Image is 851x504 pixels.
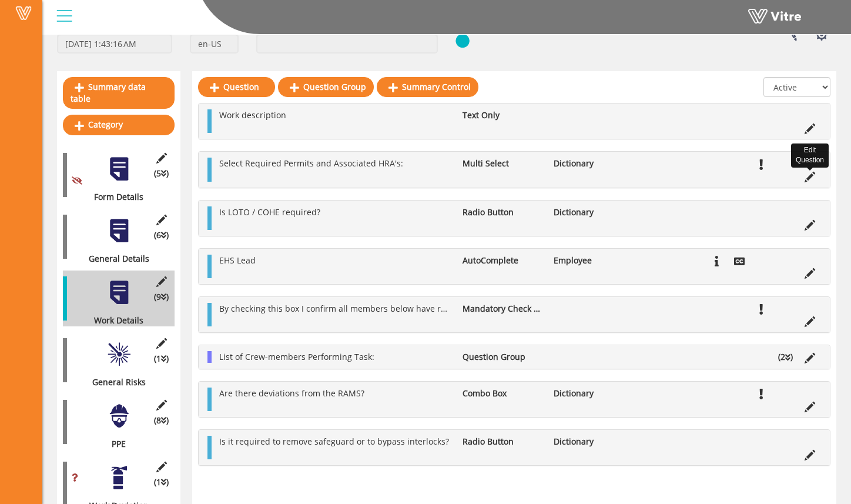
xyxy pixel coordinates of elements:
span: (1 ) [154,353,169,365]
div: Form Details [63,191,166,203]
span: List of Crew-members Performing Task: [219,351,374,362]
span: Work description [219,109,286,121]
li: Dictionary [548,388,639,399]
span: (1 ) [154,476,169,488]
div: General Risks [63,376,166,388]
a: Category [63,115,175,135]
span: (9 ) [154,291,169,303]
span: (5 ) [154,168,169,179]
div: Edit Question [791,143,829,167]
span: (8 ) [154,415,169,426]
li: (2 ) [772,351,799,363]
span: By checking this box I confirm all members below have read the associated RAMS [219,303,540,314]
li: Radio Button [457,436,548,448]
li: Employee [548,255,639,266]
span: Are there deviations from the RAMS? [219,388,364,399]
span: Select Required Permits and Associated HRA's: [219,158,403,169]
div: PPE [63,438,166,450]
span: (6 ) [154,229,169,241]
li: Question Group [457,351,548,363]
a: Question [198,77,275,97]
a: Question Group [278,77,374,97]
span: Is it required to remove safeguard or to bypass interlocks? [219,436,449,447]
span: EHS Lead [219,255,256,266]
img: yes [455,34,470,48]
a: Summary Control [377,77,478,97]
li: Radio Button [457,206,548,218]
li: Dictionary [548,436,639,448]
li: AutoComplete [457,255,548,266]
li: Dictionary [548,206,639,218]
span: Is LOTO / COHE required? [219,206,320,218]
div: General Details [63,253,166,265]
a: Summary data table [63,77,175,109]
li: Dictionary [548,158,639,169]
li: Multi Select [457,158,548,169]
li: Text Only [457,109,548,121]
li: Combo Box [457,388,548,399]
li: Mandatory Check Box [457,303,548,315]
div: Work Details [63,315,166,326]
